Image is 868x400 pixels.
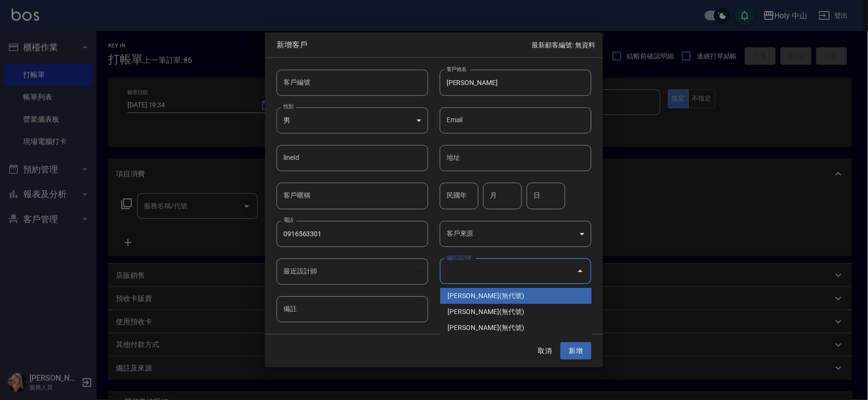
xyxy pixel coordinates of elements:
li: [PERSON_NAME](無代號) [440,288,592,304]
label: 電話 [283,216,294,224]
span: 新增客戶 [277,40,532,50]
div: 男 [277,107,428,133]
label: 性別 [283,103,294,110]
li: [PERSON_NAME](無代號) [440,304,592,320]
li: [PERSON_NAME](無代號) [440,320,592,336]
p: 最新顧客編號: 無資料 [532,40,595,50]
label: 偏好設計師 [447,254,472,261]
button: 新增 [560,342,591,360]
label: 客戶姓名 [447,65,467,72]
button: Close [573,264,588,279]
button: 取消 [530,342,560,360]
